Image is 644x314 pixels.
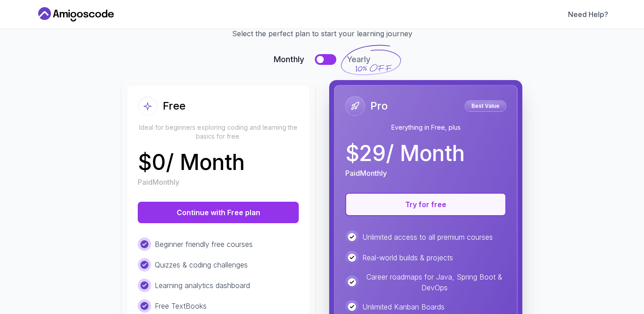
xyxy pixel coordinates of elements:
h2: Pro [370,99,388,113]
span: Monthly [274,53,304,66]
p: Select the perfect plan to start your learning journey [47,28,597,39]
button: Try for free [345,193,506,216]
p: Paid Monthly [345,168,387,178]
button: Continue with Free plan [138,202,299,223]
h2: Free [163,99,186,113]
p: Beginner friendly free courses [155,239,253,250]
p: $ 29 / Month [345,143,465,164]
p: Real-world builds & projects [362,252,453,263]
p: Everything in Free, plus [345,123,506,132]
p: $ 0 / Month [138,152,245,173]
a: Need Help? [568,9,608,20]
p: Free TextBooks [155,301,207,311]
p: Learning analytics dashboard [155,280,250,291]
p: Unlimited access to all premium courses [362,232,493,242]
p: Career roadmaps for Java, Spring Boot & DevOps [362,272,506,293]
p: Quizzes & coding challenges [155,259,248,270]
p: Unlimited Kanban Boards [362,301,445,312]
p: Paid Monthly [138,177,179,187]
p: Best Value [466,102,505,110]
p: Ideal for beginners exploring coding and learning the basics for free. [138,123,299,141]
